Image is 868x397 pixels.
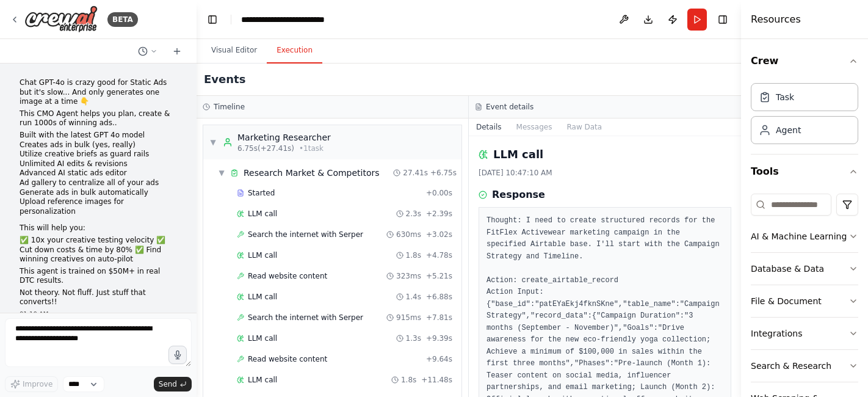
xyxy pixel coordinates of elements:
button: Messages [509,118,560,136]
div: Agent [776,124,801,136]
p: Not theory. Not fluff. Just stuff that converts!! [20,288,177,307]
li: Creates ads in bulk (yes, really) [20,140,177,150]
span: + 9.39s [426,333,452,343]
h3: Response [492,188,545,202]
button: Hide left sidebar [204,11,221,28]
h4: Resources [751,12,801,27]
span: Started [248,188,275,198]
span: 630ms [396,230,421,239]
li: Ad gallery to centralize all of your ads [20,178,177,188]
nav: breadcrumb [241,13,325,26]
span: 1.8s [401,375,416,385]
button: Send [154,377,192,392]
button: Raw Data [559,118,609,136]
span: 1.8s [406,250,421,260]
p: This agent is trained on $50M+ in real DTC results. [20,267,177,286]
span: 1.4s [406,292,421,302]
h3: Event details [486,102,533,112]
span: Send [159,379,177,389]
span: + 6.88s [426,292,452,302]
span: + 3.02s [426,230,452,239]
span: + 0.00s [426,188,452,198]
div: BETA [107,12,138,27]
span: 323ms [396,271,421,281]
span: ▼ [218,168,225,178]
span: Search the internet with Serper [248,313,363,322]
button: Start a new chat [167,44,187,59]
button: Hide right sidebar [714,11,731,28]
h3: Timeline [214,102,245,112]
h2: LLM call [493,146,543,163]
span: 2.3s [406,209,421,219]
span: + 5.21s [426,271,452,281]
button: Search & Research [751,350,858,382]
span: + 4.78s [426,250,452,260]
p: This CMO Agent helps you plan, create & run 1000s of winning ads.. [20,109,177,128]
button: File & Document [751,285,858,317]
span: Improve [23,379,52,389]
button: Click to speak your automation idea [168,346,187,364]
span: Read website content [248,271,327,281]
span: 6.75s (+27.41s) [237,144,294,153]
span: 915ms [396,313,421,322]
button: Details [469,118,509,136]
button: Execution [267,38,322,64]
span: LLM call [248,250,277,260]
span: + 11.48s [421,375,452,385]
p: This will help you: [20,224,177,233]
li: Unlimited AI edits & revisions [20,159,177,169]
span: + 2.39s [426,209,452,219]
span: LLM call [248,209,277,219]
button: Integrations [751,318,858,349]
button: Crew [751,44,858,78]
div: 01:10 AM [20,310,177,319]
h2: Events [204,71,245,88]
div: Research Market & Competitors [244,167,380,179]
span: Read website content [248,354,327,364]
span: + 9.64s [426,354,452,364]
span: 1.3s [406,333,421,343]
li: Advanced AI static ads editor [20,169,177,178]
img: Logo [24,5,98,33]
button: Improve [5,376,58,392]
span: Search the internet with Serper [248,230,363,239]
span: ▼ [209,137,217,147]
div: [DATE] 10:47:10 AM [479,168,731,178]
button: Switch to previous chat [133,44,162,59]
div: Crew [751,78,858,154]
span: LLM call [248,375,277,385]
div: Task [776,91,794,103]
span: LLM call [248,333,277,343]
span: LLM call [248,292,277,302]
button: Visual Editor [201,38,267,64]
li: Upload reference images for personalization [20,197,177,216]
button: Tools [751,155,858,189]
li: Utilize creative briefs as guard rails [20,150,177,159]
li: Built with the latest GPT 4o model [20,131,177,140]
span: + 7.81s [426,313,452,322]
p: Chat GPT-4o is crazy good for Static Ads but it's slow... And only generates one image at a time 👇 [20,78,177,107]
li: Generate ads in bulk automatically [20,188,177,198]
button: Database & Data [751,253,858,285]
span: + 6.75s [430,168,457,178]
span: 27.41s [403,168,428,178]
span: • 1 task [299,144,324,153]
p: ✅ 10x your creative testing velocity ✅ Cut down costs & time by 80% ✅ Find winning creatives on a... [20,236,177,264]
div: Marketing Researcher [237,131,331,144]
button: AI & Machine Learning [751,220,858,252]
